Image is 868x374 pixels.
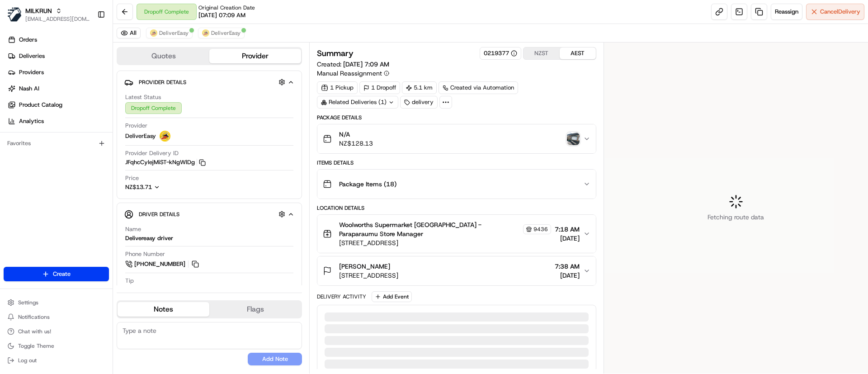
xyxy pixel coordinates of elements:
a: Product Catalog [4,98,113,112]
span: Orders [19,36,37,44]
span: [DATE] [555,234,580,243]
span: Reassign [775,8,798,16]
button: Provider Details [124,75,294,90]
div: Items Details [317,159,596,166]
button: Package Items (18) [317,170,595,199]
span: Original Creation Date [198,4,255,11]
span: [PERSON_NAME] [339,262,390,271]
img: delivereasy_logo.png [202,29,209,37]
button: Notes [118,302,209,317]
span: Providers [19,68,44,76]
span: NZ$13.71 [125,183,152,191]
div: Related Deliveries (1) [317,96,398,109]
a: Nash AI [4,81,113,96]
span: DeliverEasy [159,29,189,37]
div: Location Details [317,204,596,212]
a: Orders [4,33,113,47]
button: JFqhcCyIejMiST-kNgWlDg [125,158,206,166]
span: Phone Number [125,250,165,258]
div: 1 Pickup [317,81,358,94]
button: NZ$13.71 [125,183,205,191]
span: NZ$128.13 [339,139,373,148]
span: 7:18 AM [555,225,580,234]
span: Package Items ( 18 ) [339,180,396,189]
a: Analytics [4,114,113,128]
div: Delivery Activity [317,293,366,300]
button: MILKRUNMILKRUN[EMAIL_ADDRESS][DOMAIN_NAME] [4,4,94,25]
div: Delivereasy driver [125,234,173,242]
button: AEST [560,47,596,59]
span: Provider Details [139,79,186,86]
span: 9436 [533,226,548,233]
button: Provider [209,49,301,63]
button: MILKRUN [25,6,52,15]
span: [DATE] 07:09 AM [198,11,245,19]
span: Create [53,270,71,278]
button: Flags [209,302,301,317]
button: Add Event [372,291,412,302]
a: Created via Automation [439,81,518,94]
span: [STREET_ADDRESS] [339,271,398,280]
span: Fetching route data [708,213,764,222]
button: DeliverEasy [198,28,245,38]
button: Create [4,267,109,281]
button: N/ANZ$128.13photo_proof_of_delivery image [317,124,595,153]
span: Log out [18,357,37,364]
button: [PERSON_NAME][STREET_ADDRESS]7:38 AM[DATE] [317,256,595,285]
button: [EMAIL_ADDRESS][DOMAIN_NAME] [25,15,90,23]
span: Notifications [18,313,50,321]
button: All [117,28,141,38]
div: Favorites [4,136,109,151]
span: Tip [125,277,134,285]
span: Cancel Delivery [820,8,860,16]
button: NZST [524,47,560,59]
span: DeliverEasy [211,29,241,37]
h3: Summary [317,49,354,57]
span: Nash AI [19,85,39,93]
button: 0219377 [484,49,517,57]
span: [PHONE_NUMBER] [134,260,185,268]
button: Reassign [771,4,802,20]
button: Settings [4,296,109,309]
span: [DATE] 7:09 AM [343,60,389,68]
span: N/A [339,130,373,139]
button: Chat with us! [4,325,109,338]
button: Woolworths Supermarket [GEOGRAPHIC_DATA] - Paraparaumu Store Manager9436[STREET_ADDRESS]7:18 AM[D... [317,215,595,253]
span: Woolworths Supermarket [GEOGRAPHIC_DATA] - Paraparaumu Store Manager [339,220,521,238]
a: Providers [4,65,113,80]
span: Driver Details [139,211,179,218]
span: Deliveries [19,52,45,60]
span: Analytics [19,117,44,125]
div: 5.1 km [402,81,437,94]
a: Deliveries [4,49,113,63]
span: Manual Reassignment [317,69,382,78]
img: delivereasy_logo.png [150,29,157,37]
a: [PHONE_NUMBER] [125,259,200,269]
span: [STREET_ADDRESS] [339,238,551,247]
span: [DATE] [555,271,580,280]
span: Created: [317,60,389,69]
div: delivery [400,96,438,109]
button: Log out [4,354,109,367]
button: Toggle Theme [4,340,109,352]
button: Notifications [4,311,109,323]
span: Latest Status [125,93,161,101]
img: MILKRUN [7,7,22,22]
span: Provider [125,122,147,130]
span: Name [125,225,141,233]
img: photo_proof_of_delivery image [567,133,580,145]
span: Settings [18,299,38,306]
span: 7:38 AM [555,262,580,271]
span: Chat with us! [18,328,51,335]
span: Product Catalog [19,101,62,109]
span: DeliverEasy [125,132,156,140]
span: Price [125,174,139,182]
button: CancelDelivery [806,4,864,20]
button: Quotes [118,49,209,63]
img: delivereasy_logo.png [160,131,170,142]
span: Provider Delivery ID [125,149,179,157]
